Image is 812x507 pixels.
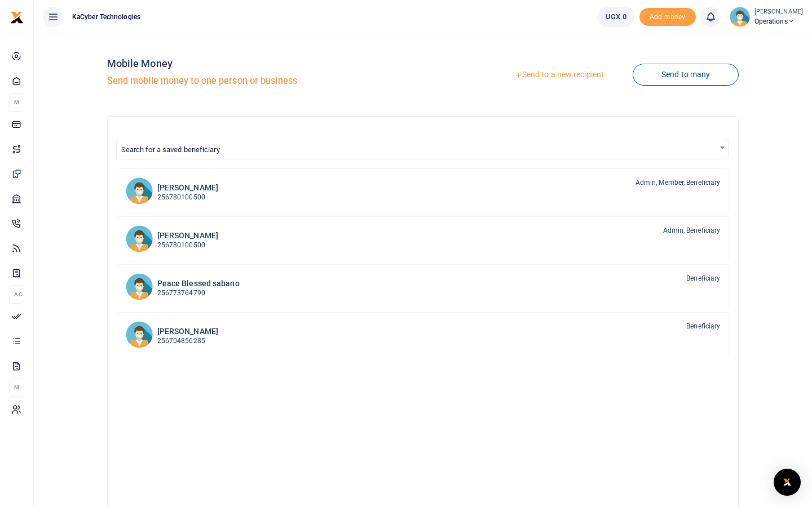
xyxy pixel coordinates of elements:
span: Beneficiary [686,321,720,331]
img: IO [126,225,153,252]
li: Ac [9,285,24,304]
h6: [PERSON_NAME] [157,327,218,336]
a: logo-small logo-large logo-large [10,12,24,21]
span: Add money [639,8,696,26]
a: Add money [639,12,696,20]
p: 256780100500 [157,192,218,203]
h4: Mobile Money [107,57,418,70]
a: IO [PERSON_NAME] 256780100500 Admin, Beneficiary [117,216,730,261]
img: profile-user [730,7,750,27]
p: 256704856285 [157,336,218,346]
a: Send to many [633,64,739,86]
h6: [PERSON_NAME] [157,183,218,193]
small: [PERSON_NAME] [754,7,803,17]
img: PBs [126,273,153,300]
span: Search for a saved beneficiary [121,145,220,154]
img: IO [126,177,153,204]
a: UGX 0 [597,7,635,27]
span: Search for a saved beneficiary [117,140,729,158]
img: SN [126,321,153,348]
li: M [9,93,24,112]
a: profile-user [PERSON_NAME] Operations [730,7,803,27]
a: PBs Peace Blessed sabano 256773764790 Beneficiary [117,264,730,309]
span: Beneficiary [686,273,720,283]
a: Send to a new recipient [486,65,633,85]
h6: Peace Blessed sabano [157,279,240,288]
img: logo-small [10,11,24,24]
span: Operations [754,16,803,26]
p: 256780100500 [157,240,218,251]
button: Close [488,495,500,506]
h5: Send mobile money to one person or business [107,75,418,87]
li: Wallet ballance [593,7,639,27]
span: Admin, Beneficiary [663,225,721,235]
li: Toup your wallet [639,8,696,26]
span: Admin, Member, Beneficiary [636,177,721,188]
a: IO [PERSON_NAME] 256780100500 Admin, Member, Beneficiary [117,168,730,214]
span: Search for a saved beneficiary [116,140,729,159]
li: M [9,378,24,397]
span: UGX 0 [606,11,626,23]
a: SN [PERSON_NAME] 256704856285 Beneficiary [117,312,730,357]
div: Open Intercom Messenger [774,469,801,496]
p: 256773764790 [157,288,240,299]
h6: [PERSON_NAME] [157,231,218,241]
span: KaCyber Technologies [68,12,145,22]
